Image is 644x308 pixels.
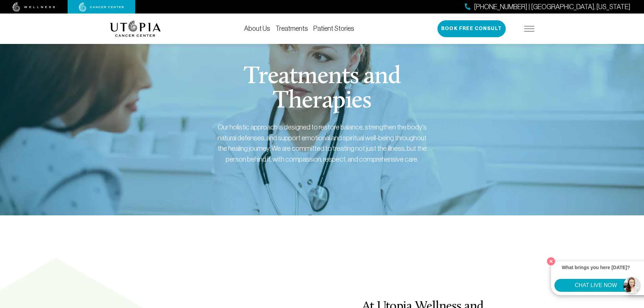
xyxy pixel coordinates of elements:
[474,2,630,12] span: [PHONE_NUMBER] | [GEOGRAPHIC_DATA], [US_STATE]
[244,25,270,32] a: About Us
[193,65,451,114] h1: Treatments and Therapies
[217,122,427,164] div: Our holistic approach is designed to restore balance, strengthen the body's natural defenses, and...
[313,25,354,32] a: Patient Stories
[524,26,534,31] img: icon-hamburger
[437,20,506,37] button: Book Free Consult
[545,256,557,267] button: Close
[554,279,637,292] button: CHAT LIVE NOW
[562,265,630,270] strong: What brings you here [DATE]?
[465,2,630,12] a: [PHONE_NUMBER] | [GEOGRAPHIC_DATA], [US_STATE]
[276,25,308,32] a: Treatments
[13,2,55,12] img: wellness
[79,2,124,12] img: cancer center
[110,21,161,37] img: logo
